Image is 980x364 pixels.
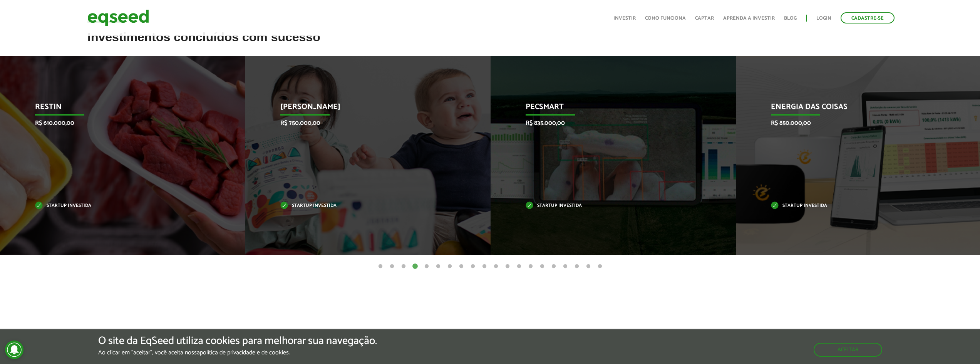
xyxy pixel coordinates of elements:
[515,263,523,270] button: 13 of 20
[400,263,407,270] button: 3 of 20
[771,119,935,127] p: R$ 850.000,00
[280,102,444,116] p: [PERSON_NAME]
[526,102,689,116] p: Pecsmart
[526,204,689,208] p: Startup investida
[200,350,289,356] a: política de privacidade e de cookies
[784,16,797,21] a: Blog
[814,343,882,357] button: Aceitar
[469,263,477,270] button: 9 of 20
[481,263,488,270] button: 10 of 20
[492,263,500,270] button: 11 of 20
[423,263,431,270] button: 5 of 20
[561,263,569,270] button: 17 of 20
[504,263,511,270] button: 12 of 20
[526,119,689,127] p: R$ 835.000,00
[585,263,592,270] button: 19 of 20
[98,335,377,347] h5: O site da EqSeed utiliza cookies para melhorar sua navegação.
[446,263,454,270] button: 7 of 20
[280,119,444,127] p: R$ 750.000,00
[434,263,442,270] button: 6 of 20
[87,30,893,55] h2: Investimentos concluídos com sucesso
[35,102,199,116] p: Restin
[280,204,444,208] p: Startup investida
[87,8,149,28] img: EqSeed
[645,16,686,21] a: Como funciona
[816,16,831,21] a: Login
[841,12,895,23] a: Cadastre-se
[98,349,377,356] p: Ao clicar em "aceitar", você aceita nossa .
[388,263,396,270] button: 2 of 20
[723,16,775,21] a: Aprenda a investir
[771,102,935,116] p: Energia das Coisas
[411,263,419,270] button: 4 of 20
[695,16,714,21] a: Captar
[35,119,199,127] p: R$ 610.000,00
[377,263,384,270] button: 1 of 20
[538,263,546,270] button: 15 of 20
[457,263,465,270] button: 8 of 20
[550,263,558,270] button: 16 of 20
[527,263,534,270] button: 14 of 20
[596,263,604,270] button: 20 of 20
[573,263,581,270] button: 18 of 20
[771,204,935,208] p: Startup investida
[613,16,636,21] a: Investir
[35,204,199,208] p: Startup investida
